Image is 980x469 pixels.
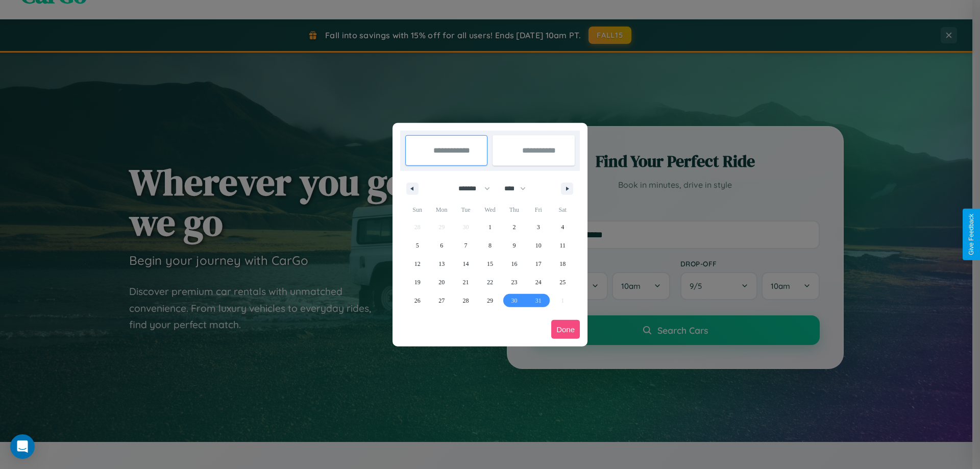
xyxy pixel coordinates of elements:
span: 2 [512,218,516,236]
button: 26 [405,291,429,310]
button: 28 [454,291,478,310]
span: 23 [511,273,517,291]
button: 22 [478,273,502,291]
span: Mon [429,202,453,218]
span: 14 [463,255,469,273]
span: Fri [526,202,550,218]
span: 24 [535,273,542,291]
div: Open Intercom Messenger [10,434,35,459]
button: 19 [405,273,429,291]
button: 27 [429,291,453,310]
button: 1 [478,218,502,236]
button: 4 [551,218,575,236]
span: 28 [463,291,469,310]
span: 13 [438,255,445,273]
div: Give Feedback [968,214,975,255]
button: 9 [502,236,526,255]
button: Done [551,320,580,339]
button: 18 [551,255,575,273]
span: 12 [414,255,421,273]
span: Sun [405,202,429,218]
span: 19 [414,273,421,291]
button: 29 [478,291,502,310]
button: 21 [454,273,478,291]
span: 21 [463,273,469,291]
span: 4 [561,218,564,236]
button: 30 [502,291,526,310]
span: 6 [440,236,443,255]
button: 14 [454,255,478,273]
button: 11 [551,236,575,255]
span: 20 [438,273,445,291]
button: 7 [454,236,478,255]
span: 26 [414,291,421,310]
button: 24 [526,273,550,291]
span: Tue [454,202,478,218]
button: 10 [526,236,550,255]
span: 17 [535,255,542,273]
span: 1 [488,218,492,236]
button: 25 [551,273,575,291]
button: 2 [502,218,526,236]
button: 31 [526,291,550,310]
span: 22 [487,273,493,291]
button: 15 [478,255,502,273]
button: 23 [502,273,526,291]
button: 13 [429,255,453,273]
span: Thu [502,202,526,218]
span: 25 [559,273,566,291]
span: 11 [559,236,566,255]
button: 20 [429,273,453,291]
span: 15 [487,255,493,273]
span: Sat [551,202,575,218]
span: 30 [511,291,517,310]
span: 16 [511,255,517,273]
button: 6 [429,236,453,255]
button: 17 [526,255,550,273]
button: 16 [502,255,526,273]
span: 18 [559,255,566,273]
span: 31 [535,291,542,310]
button: 3 [526,218,550,236]
span: 5 [416,236,419,255]
span: 27 [438,291,445,310]
span: 9 [512,236,516,255]
button: 8 [478,236,502,255]
span: Wed [478,202,502,218]
span: 3 [537,218,540,236]
span: 29 [487,291,493,310]
span: 10 [535,236,542,255]
span: 8 [488,236,492,255]
button: 12 [405,255,429,273]
span: 7 [464,236,468,255]
button: 5 [405,236,429,255]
